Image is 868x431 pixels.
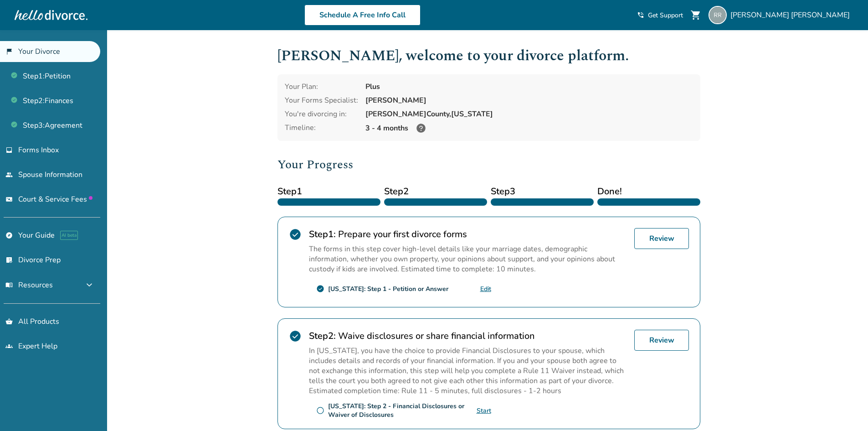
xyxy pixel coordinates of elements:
[5,232,13,239] span: explore
[5,256,13,264] span: list_alt_check
[84,280,95,291] span: expand_more
[365,123,693,134] div: 3 - 4 months
[384,185,487,198] span: Step 2
[5,48,13,55] span: flag_2
[18,194,92,204] span: Court & Service Fees
[5,280,53,290] span: Resources
[480,285,491,293] a: Edit
[634,330,689,351] a: Review
[365,109,693,119] div: [PERSON_NAME] County, [US_STATE]
[648,11,683,20] span: Get Support
[285,123,358,134] div: Timeline:
[365,82,693,92] div: Plus
[316,406,324,415] span: radio_button_unchecked
[304,5,421,26] a: Schedule A Free Info Call
[690,10,701,21] span: shopping_cart
[597,185,700,198] span: Done!
[5,196,13,203] span: universal_currency_alt
[316,285,324,293] span: check_circle
[477,406,491,415] a: Start
[5,318,13,325] span: shopping_basket
[365,95,693,105] div: [PERSON_NAME]
[328,285,448,293] div: [US_STATE]: Step 1 - Petition or Answer
[309,228,336,240] strong: Step 1 :
[709,6,727,24] img: raquel_tax@yahoo.com
[634,228,689,249] a: Review
[60,231,78,240] span: AI beta
[730,10,853,20] span: [PERSON_NAME] [PERSON_NAME]
[309,386,627,396] p: Estimated completion time: Rule 11 - 5 minutes, full disclosures - 1-2 hours
[822,387,868,431] iframe: Chat Widget
[5,171,13,178] span: people
[289,228,302,241] span: check_circle
[5,343,13,350] span: groups
[277,45,700,67] h1: [PERSON_NAME] , welcome to your divorce platform.
[309,228,627,240] h2: Prepare your first divorce forms
[309,330,336,342] strong: Step 2 :
[637,11,683,20] a: phone_in_talkGet Support
[285,109,358,119] div: You're divorcing in:
[277,156,700,174] h2: Your Progress
[309,330,627,342] h2: Waive disclosures or share financial information
[277,185,380,198] span: Step 1
[285,95,358,105] div: Your Forms Specialist:
[285,82,358,92] div: Your Plan:
[309,244,627,274] p: The forms in this step cover high-level details like your marriage dates, demographic information...
[289,330,302,343] span: check_circle
[309,346,627,386] p: In [US_STATE], you have the choice to provide Financial Disclosures to your spouse, which include...
[491,185,594,198] span: Step 3
[5,146,13,154] span: inbox
[5,281,13,289] span: menu_book
[328,402,477,419] div: [US_STATE]: Step 2 - Financial Disclosures or Waiver of Disclosures
[18,145,59,155] span: Forms Inbox
[637,11,644,19] span: phone_in_talk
